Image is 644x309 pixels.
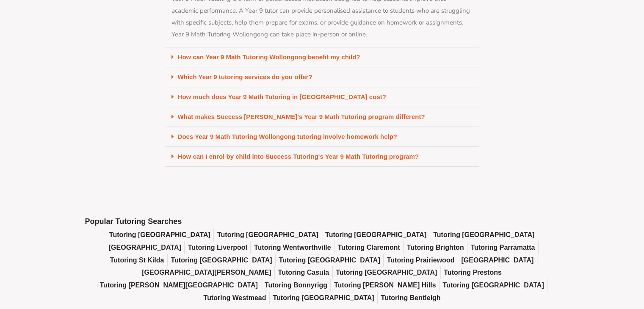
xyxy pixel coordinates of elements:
a: Tutoring Prairiewood [387,254,455,267]
div: How much does Year 9 Math Tutoring in [GEOGRAPHIC_DATA] cost? [165,87,479,107]
a: Tutoring [GEOGRAPHIC_DATA] [217,229,318,241]
iframe: Chat Widget [602,268,644,309]
div: What makes Success [PERSON_NAME]'s Year 9 Math Tutoring program different? [165,107,479,127]
h2: Popular Tutoring Searches [85,217,559,226]
div: Does Year 9 Math Tutoring Wollongong tutoring involve homework help? [165,127,479,147]
a: Tutoring Bentleigh [381,292,440,304]
a: Tutoring St Kilda [110,254,164,267]
a: Tutoring Westmead [204,292,266,304]
a: Tutoring Bonnyrigg [265,279,327,292]
div: Which Year 9 tutoring services do you offer? [165,67,479,87]
a: Tutoring Brighton [407,241,464,254]
a: Tutoring Casula [278,266,329,279]
a: [GEOGRAPHIC_DATA][PERSON_NAME] [142,266,271,279]
a: Tutoring Prestons [444,266,502,279]
a: How can I enrol by child into Success Tutoring's Year 9 Math Tutoring program? [178,153,419,160]
a: Tutoring [GEOGRAPHIC_DATA] [171,254,272,267]
a: Tutoring [GEOGRAPHIC_DATA] [336,266,437,279]
a: [GEOGRAPHIC_DATA] [109,241,181,254]
a: What makes Success [PERSON_NAME]'s Year 9 Math Tutoring program different? [178,113,425,120]
div: How can I enrol by child into Success Tutoring's Year 9 Math Tutoring program? [165,147,479,167]
a: Tutoring [PERSON_NAME][GEOGRAPHIC_DATA] [100,279,257,292]
a: Tutoring [GEOGRAPHIC_DATA] [433,229,534,241]
a: Tutoring [GEOGRAPHIC_DATA] [279,254,380,267]
a: How much does Year 9 Math Tutoring in [GEOGRAPHIC_DATA] cost? [178,93,386,100]
a: Which Year 9 tutoring services do you offer? [178,73,312,80]
a: Tutoring Parramatta [471,241,535,254]
a: Tutoring [GEOGRAPHIC_DATA] [109,229,210,241]
a: [GEOGRAPHIC_DATA] [461,254,533,267]
a: Does Year 9 Math Tutoring Wollongong tutoring involve homework help? [178,133,397,140]
a: Tutoring Wentworthville [254,241,331,254]
div: How can Year 9 Math Tutoring Wollongong benefit my child? [165,47,479,67]
a: Tutoring [GEOGRAPHIC_DATA] [273,292,374,304]
a: Tutoring Liverpool [188,241,247,254]
a: Tutoring [GEOGRAPHIC_DATA] [325,229,426,241]
a: How can Year 9 Math Tutoring Wollongong benefit my child? [178,53,360,61]
a: Tutoring Claremont [337,241,400,254]
a: Tutoring [PERSON_NAME] Hills [334,279,436,292]
a: Tutoring [GEOGRAPHIC_DATA] [442,279,544,292]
